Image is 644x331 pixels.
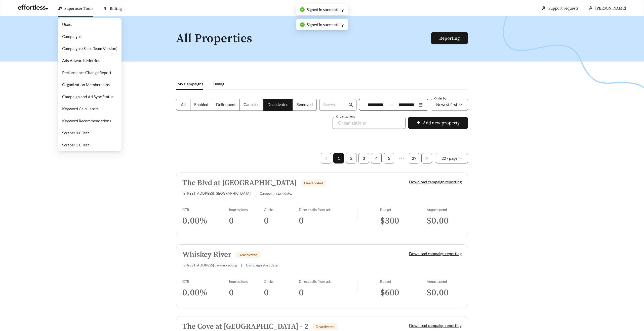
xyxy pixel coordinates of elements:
[421,153,432,163] li: Next Page
[334,153,344,163] a: 1
[300,7,305,12] span: check-circle
[346,153,356,163] li: 2
[307,7,344,12] span: Signed in successfully.
[425,157,428,160] span: right
[176,32,431,45] h1: All Properties
[182,279,229,284] div: CTR
[409,153,419,163] a: 29
[182,263,237,267] span: [STREET_ADDRESS] , Lawrenceburg
[246,263,278,267] span: Campaign start date:
[264,215,299,227] h3: 0
[409,323,462,328] a: Download campaign reporting
[409,251,462,256] a: Download campaign reporting
[182,191,251,195] span: [STREET_ADDRESS] , [GEOGRAPHIC_DATA]
[62,118,111,123] a: Keyword Recommendations
[427,207,462,212] div: August spend
[296,102,313,107] span: Removed
[177,81,203,86] span: My Campaigns
[62,142,89,147] a: Scraper 3.0 Test
[216,102,236,107] span: Delinquent
[62,34,82,39] a: Campaigns
[595,6,626,11] span: [PERSON_NAME]
[316,324,335,329] span: Deactivated
[62,22,72,27] a: Users
[229,287,264,298] h3: 0
[441,153,462,163] span: 20 / page
[299,207,357,212] div: Direct calls from ads
[62,82,110,87] a: Organization Memberships
[267,102,289,107] span: Deactivated
[264,287,299,298] h3: 0
[194,102,208,107] span: Enabled
[321,153,331,163] button: left
[264,279,299,284] div: Clicks
[389,102,393,107] span: swap-right
[110,6,122,11] span: Billing
[62,130,89,135] a: Scraper 1.0 Test
[299,279,357,284] div: Direct calls from ads
[244,102,260,107] span: Canceled
[380,287,427,298] h3: $ 600
[436,102,457,107] span: Newest first
[380,215,427,227] h3: $ 300
[182,215,229,227] h3: 0.00 %
[421,153,432,163] button: right
[181,102,186,107] span: All
[349,102,353,107] span: search
[307,22,344,27] span: Signed in successfully.
[62,46,117,51] a: Campaigns (Sales Team Version)
[176,244,468,308] a: Whiskey RiverDeactivated[STREET_ADDRESS],Lawrenceburg|Campaign start date:Download campaign repor...
[62,106,99,111] a: Keyword Calculators
[359,153,369,163] a: 3
[423,120,460,126] span: Add new property
[255,191,256,195] span: |
[416,120,421,126] span: plus
[409,153,419,163] li: 29
[182,179,297,187] h5: The Blvd at [GEOGRAPHIC_DATA]
[304,181,323,185] span: Deactivated
[427,287,462,298] h3: $ 0.00
[325,157,328,160] span: left
[299,287,357,298] h3: 0
[264,207,299,212] div: Clicks
[182,251,231,259] h5: Whiskey River
[62,94,113,99] a: Campaign and Ad Sync Status
[64,6,93,11] span: Superuser Tools
[182,322,308,331] h5: The Cove at [GEOGRAPHIC_DATA] - 2
[241,263,242,267] span: |
[396,153,407,163] li: Next 5 Pages
[62,58,100,63] a: Ads Adwords Metrics
[389,102,393,107] span: to
[62,70,111,75] a: Performance Change Report
[371,153,381,163] a: 4
[431,32,468,44] button: Reporting
[176,173,468,236] a: The Blvd at [GEOGRAPHIC_DATA]Deactivated[STREET_ADDRESS],[GEOGRAPHIC_DATA]|Campaign start date:Do...
[436,153,468,163] div: Page Size
[182,207,229,212] div: CTR
[439,35,460,41] a: Reporting
[299,215,357,227] h3: 0
[409,179,462,184] a: Download campaign reporting
[321,153,331,163] li: Previous Page
[380,207,427,212] div: Budget
[300,22,305,27] span: check-circle
[229,207,264,212] div: Impressions
[229,215,264,227] h3: 0
[213,81,224,86] span: Billing
[384,153,394,163] a: 5
[182,287,229,298] h3: 0.00 %
[238,253,257,257] span: Deactivated
[260,191,292,195] span: Campaign start date:
[427,215,462,227] h3: $ 0.00
[427,279,462,284] div: August spend
[229,279,264,284] div: Impressions
[396,153,407,163] span: •••
[548,6,579,11] a: Support requests
[380,279,427,284] div: Budget
[408,117,468,129] button: plusAdd new property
